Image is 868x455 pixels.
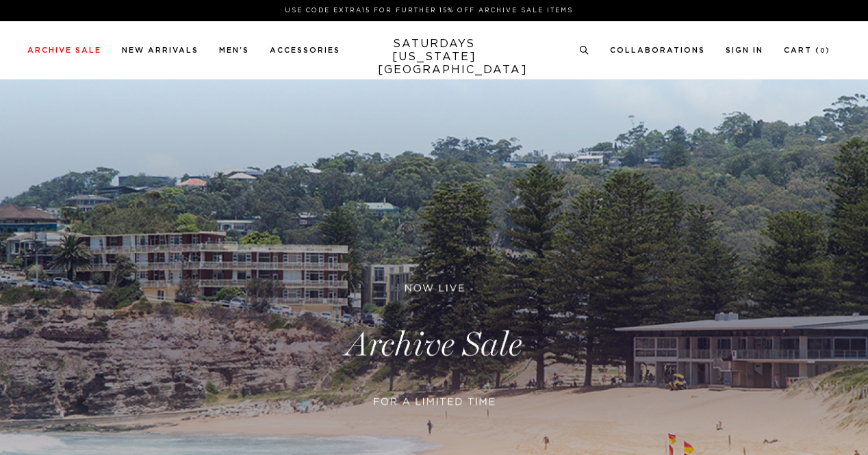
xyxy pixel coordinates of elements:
[27,47,101,54] a: Archive Sale
[378,38,491,77] a: SATURDAYS[US_STATE][GEOGRAPHIC_DATA]
[219,47,249,54] a: Men's
[33,5,825,16] p: Use Code EXTRA15 for Further 15% Off Archive Sale Items
[610,47,705,54] a: Collaborations
[820,48,826,54] small: 0
[122,47,199,54] a: New Arrivals
[270,47,340,54] a: Accessories
[784,47,830,54] a: Cart (0)
[726,47,763,54] a: Sign In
